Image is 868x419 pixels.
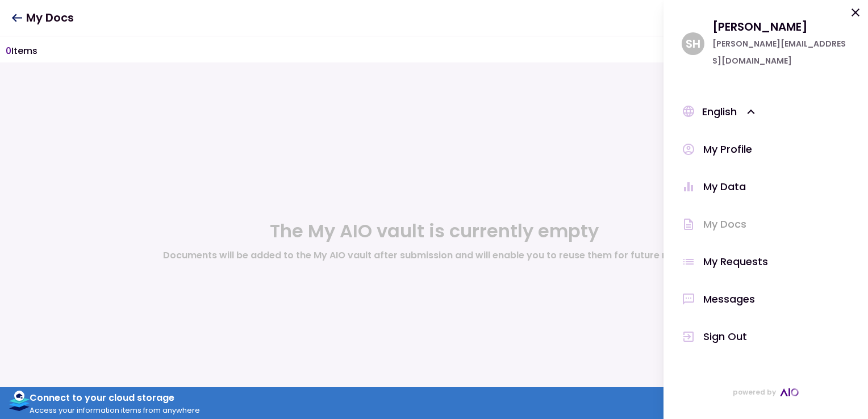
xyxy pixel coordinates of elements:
[6,44,11,57] span: 0
[702,103,758,120] div: English
[849,6,862,24] button: Ok, close
[30,391,200,405] div: Connect to your cloud storage
[703,216,746,233] div: My Docs
[6,44,37,58] div: Items
[712,18,850,35] div: [PERSON_NAME]
[780,388,799,396] img: AIO Logo
[163,248,706,262] div: Documents will be added to the My AIO vault after submission and will enable you to reuse them fo...
[703,328,747,345] div: Sign Out
[703,253,768,270] div: My Requests
[11,6,74,30] h1: My Docs
[733,384,776,401] span: powered by
[712,35,850,69] div: [PERSON_NAME][EMAIL_ADDRESS][DOMAIN_NAME]
[30,405,200,416] div: Access your information items from anywhere
[703,291,755,308] div: Messages
[270,219,599,242] h1: The My AIO vault is currently empty
[703,141,752,158] div: My Profile
[682,32,704,55] div: S H
[703,178,746,195] div: My Data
